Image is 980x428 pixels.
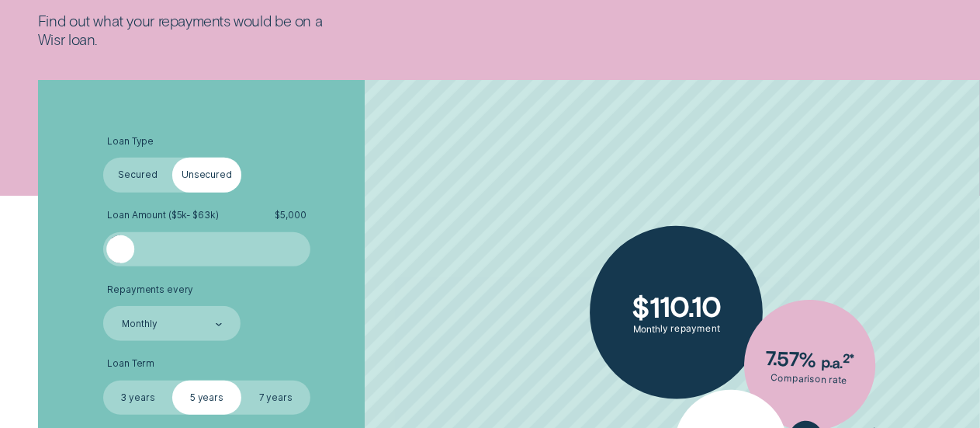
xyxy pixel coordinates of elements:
span: Loan Type [107,136,154,148]
span: Repayments every [107,284,193,296]
div: Monthly [122,318,157,330]
label: 7 years [241,381,310,415]
span: Loan Amount ( $5k - $63k ) [107,210,218,221]
label: 3 years [103,381,172,415]
label: Unsecured [172,158,241,192]
label: Secured [103,158,172,192]
span: Loan Term [107,358,154,370]
span: $ 5,000 [275,210,306,221]
label: 5 years [172,381,241,415]
p: Find out what your repayments would be on a Wisr loan. [38,12,337,49]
